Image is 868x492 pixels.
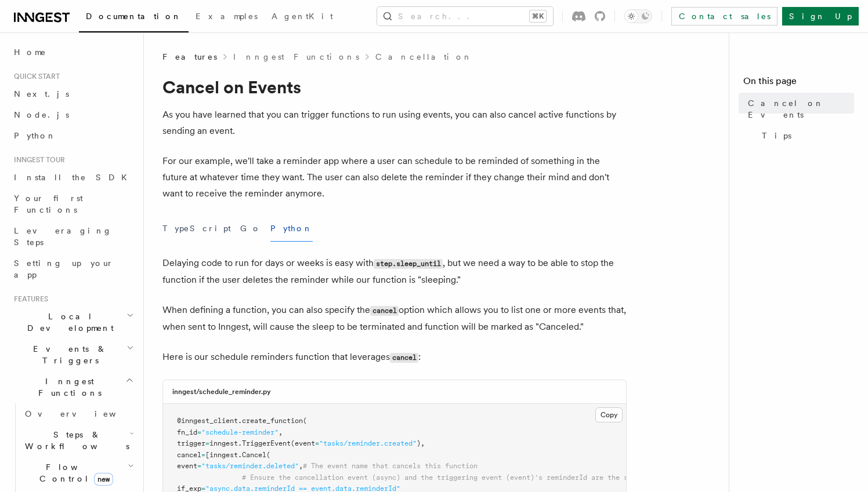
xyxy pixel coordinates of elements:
span: Cancel [242,451,266,459]
h4: On this page [743,74,854,93]
span: Steps & Workflows [20,429,129,452]
p: For our example, we'll take a reminder app where a user can schedule to be reminded of something ... [162,153,627,202]
button: Copy [595,407,623,422]
a: Your first Functions [9,188,136,220]
span: "schedule-reminder" [201,428,279,436]
span: inngest. [209,439,242,447]
span: ), [417,439,425,447]
span: ( [266,451,270,459]
button: Toggle dark mode [624,9,652,23]
span: Tips [762,130,791,141]
a: Python [9,125,136,146]
code: step.sleep_until [374,259,443,269]
code: cancel [370,306,399,316]
span: Python [14,131,56,140]
span: Events & Triggers [9,343,126,366]
button: Inngest Functions [9,371,136,403]
span: # Ensure the cancellation event (async) and the triggering event (event)'s reminderId are the same: [242,473,644,482]
button: Go [240,216,261,242]
span: # The event name that cancels this function [303,462,478,470]
a: Leveraging Steps [9,220,136,253]
p: When defining a function, you can also specify the option which allows you to list one or more ev... [162,302,627,335]
span: Examples [196,12,258,21]
span: new [94,473,113,486]
span: Inngest tour [9,155,65,165]
button: Flow Controlnew [20,457,136,489]
span: "tasks/reminder.created" [319,439,417,447]
span: fn_id [177,428,197,436]
span: Home [14,46,46,58]
span: , [299,462,303,470]
h3: inngest/schedule_reminder.py [172,387,271,396]
button: Steps & Workflows [20,424,136,457]
span: Node.js [14,110,69,119]
a: Overview [20,403,136,424]
button: Search...⌘K [377,7,553,25]
a: Documentation [79,3,189,32]
span: Setting up your app [14,258,114,279]
span: "tasks/reminder.deleted" [201,462,299,470]
p: Here is our schedule reminders function that leverages : [162,349,627,366]
a: Home [9,42,136,63]
span: . [238,417,242,425]
a: Cancellation [375,51,473,63]
span: TriggerEvent [242,439,291,447]
span: Leveraging Steps [14,226,112,247]
button: Python [270,216,313,242]
span: Your first Functions [14,194,83,214]
span: create_function [242,417,303,425]
kbd: ⌘K [530,10,546,22]
span: Flow Control [20,461,128,484]
button: Local Development [9,306,136,338]
a: Examples [189,3,265,31]
a: Inngest Functions [233,51,359,63]
a: Contact sales [671,7,777,25]
span: = [197,462,201,470]
button: Events & Triggers [9,338,136,371]
h1: Cancel on Events [162,76,627,97]
span: = [205,439,209,447]
a: Tips [757,125,854,146]
a: Sign Up [782,7,859,25]
a: AgentKit [265,3,340,31]
span: Features [9,294,48,304]
span: Install the SDK [14,173,134,182]
span: Inngest Functions [9,376,125,399]
a: Setting up your app [9,253,136,285]
code: cancel [390,353,418,363]
span: Cancel on Events [748,97,854,121]
span: , [279,428,283,436]
button: TypeScript [162,216,231,242]
span: event [177,462,197,470]
span: @inngest_client [177,417,238,425]
span: Local Development [9,311,126,334]
span: Overview [25,409,144,418]
span: Features [162,51,217,63]
p: Delaying code to run for days or weeks is easy with , but we need a way to be able to stop the fu... [162,255,627,288]
span: cancel [177,451,201,459]
a: Next.js [9,83,136,104]
a: Node.js [9,104,136,125]
span: AgentKit [272,12,333,21]
p: As you have learned that you can trigger functions to run using events, you can also cancel activ... [162,107,627,139]
span: [inngest. [205,451,242,459]
a: Cancel on Events [743,93,854,125]
span: trigger [177,439,205,447]
span: Documentation [86,12,182,21]
span: = [197,428,201,436]
span: Quick start [9,72,60,81]
span: ( [303,417,307,425]
span: Next.js [14,89,69,99]
span: (event [291,439,315,447]
a: Install the SDK [9,167,136,188]
span: = [315,439,319,447]
span: = [201,451,205,459]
